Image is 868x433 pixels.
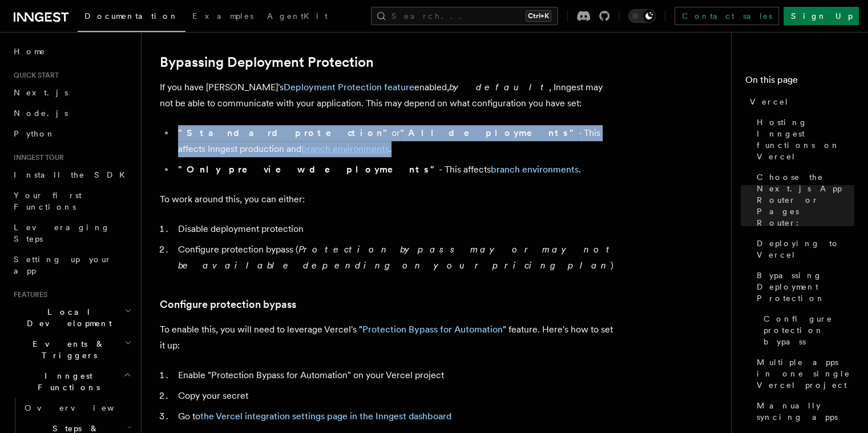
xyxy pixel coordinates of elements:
a: branch environments [491,164,579,175]
span: Leveraging Steps [14,223,110,243]
h4: On this page [745,73,854,91]
button: Inngest Functions [9,366,134,398]
a: Vercel [745,91,854,112]
a: the Vercel integration settings page in the Inngest dashboard [200,411,451,422]
a: Sign Up [784,7,859,25]
a: Install the SDK [9,165,134,185]
li: or - This affects Inngest production and . [175,125,616,157]
li: Configure protection bypass ( ) [175,242,616,274]
span: Setting up your app [14,255,112,275]
a: Deploying to Vercel [752,233,854,265]
span: Manually syncing apps [757,400,854,423]
a: Bypassing Deployment Protection [752,265,854,308]
strong: "Standard protection" [178,127,391,138]
a: Leveraging Steps [9,217,134,249]
a: Deployment Protection feature [284,82,414,93]
a: Examples [185,3,260,31]
a: Python [9,123,134,144]
p: To work around this, you can either: [160,191,616,207]
span: Local Development [9,306,124,329]
button: Events & Triggers [9,334,134,366]
a: Manually syncing apps [752,395,854,427]
span: Vercel [750,96,789,107]
a: Protection Bypass for Automation [362,324,503,335]
span: Choose the Next.js App Router or Pages Router: [757,171,854,228]
a: Documentation [78,3,185,32]
em: by default [449,82,549,93]
li: - This affects . [175,162,616,178]
span: Configure protection bypass [764,313,854,347]
a: Next.js [9,82,134,103]
a: Multiple apps in one single Vercel project [752,352,854,395]
a: branch environments [301,143,389,154]
li: Go to [175,408,616,424]
span: Node.js [14,109,68,118]
span: Inngest Functions [9,370,123,393]
span: Deploying to Vercel [757,238,854,260]
a: Setting up your app [9,249,134,281]
a: Hosting Inngest functions on Vercel [752,112,854,167]
strong: "Only preview deployments" [178,164,439,175]
button: Toggle dark mode [628,9,656,23]
span: Next.js [14,88,68,97]
li: Enable "Protection Bypass for Automation" on your Vercel project [175,367,616,383]
span: Examples [192,11,253,21]
span: Events & Triggers [9,338,124,361]
a: Contact sales [675,7,779,25]
span: Inngest tour [9,153,64,162]
a: Bypassing Deployment Protection [160,54,374,70]
a: Configure protection bypass [759,308,854,352]
p: To enable this, you will need to leverage Vercel's " " feature. Here's how to set it up: [160,322,616,354]
strong: "All deployments" [400,127,578,138]
span: Install the SDK [14,170,132,179]
a: Node.js [9,103,134,123]
span: Multiple apps in one single Vercel project [757,356,854,391]
li: Disable deployment protection [175,221,616,237]
span: Quick start [9,71,59,80]
em: Protection bypass may or may not be available depending on your pricing plan [178,244,615,271]
span: Python [14,129,55,138]
span: Overview [25,403,142,412]
a: Configure protection bypass [160,296,296,312]
a: Home [9,41,134,62]
button: Local Development [9,302,134,334]
span: Hosting Inngest functions on Vercel [757,117,854,162]
li: Copy your secret [175,388,616,404]
span: Home [14,46,46,57]
span: Features [9,290,47,299]
p: If you have [PERSON_NAME]'s enabled, , Inngest may not be able to communicate with your applicati... [160,79,616,111]
span: Bypassing Deployment Protection [757,270,854,304]
span: Your first Functions [14,191,82,211]
span: Documentation [84,11,179,21]
button: Search...Ctrl+K [371,7,558,25]
a: Choose the Next.js App Router or Pages Router: [752,167,854,233]
span: AgentKit [267,11,328,21]
a: Your first Functions [9,185,134,217]
kbd: Ctrl+K [526,10,551,22]
a: AgentKit [260,3,334,31]
a: Overview [20,398,134,418]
